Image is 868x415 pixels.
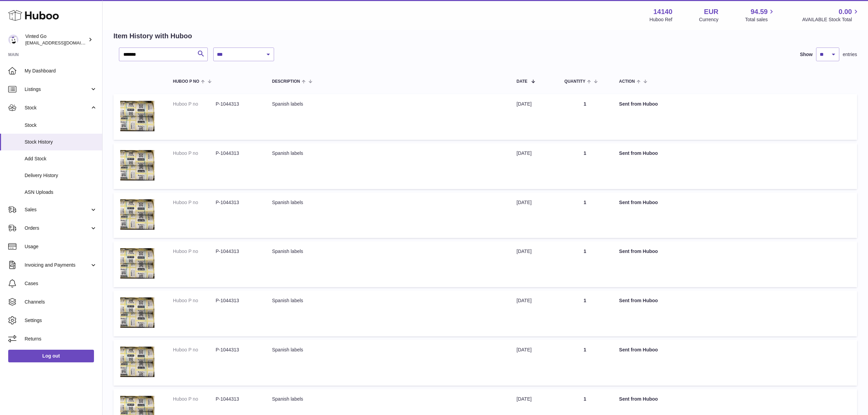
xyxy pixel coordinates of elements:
[272,79,300,84] span: Description
[113,31,192,41] h2: Item History with Huboo
[216,150,258,157] dd: P-1044313
[25,86,90,93] span: Listings
[8,350,94,362] a: Log out
[25,336,97,342] span: Returns
[619,249,658,254] strong: Sent from Huboo
[173,150,216,157] dt: Huboo P no
[25,225,90,231] span: Orders
[25,280,97,287] span: Cases
[619,396,658,402] strong: Sent from Huboo
[558,291,612,336] td: 1
[120,150,154,180] img: 1746788087.png
[25,172,97,179] span: Delivery History
[120,347,154,377] img: 1746788087.png
[216,248,258,255] dd: P-1044313
[25,317,97,324] span: Settings
[173,101,216,107] dt: Huboo P no
[843,51,857,58] span: entries
[558,241,612,287] td: 1
[619,101,658,107] strong: Sent from Huboo
[265,291,510,336] td: Spanish labels
[745,7,775,23] a: 94.59 Total sales
[839,7,852,16] span: 0.00
[558,192,612,238] td: 1
[173,396,216,402] dt: Huboo P no
[653,7,673,16] strong: 14140
[265,241,510,287] td: Spanish labels
[510,192,558,238] td: [DATE]
[510,94,558,140] td: [DATE]
[120,199,154,230] img: 1746788087.png
[265,340,510,386] td: Spanish labels
[619,150,658,156] strong: Sent from Huboo
[8,35,18,45] img: internalAdmin-14140@internal.huboo.com
[216,396,258,402] dd: P-1044313
[120,297,154,328] img: 1746788087.png
[173,347,216,353] dt: Huboo P no
[216,347,258,353] dd: P-1044313
[558,143,612,189] td: 1
[216,101,258,107] dd: P-1044313
[619,347,658,352] strong: Sent from Huboo
[565,79,585,84] span: Quantity
[650,16,673,23] div: Huboo Ref
[25,243,97,250] span: Usage
[120,248,154,279] img: 1746788087.png
[216,297,258,304] dd: P-1044313
[510,143,558,189] td: [DATE]
[173,79,199,84] span: Huboo P no
[558,340,612,386] td: 1
[619,79,635,84] span: Action
[510,340,558,386] td: [DATE]
[517,79,528,84] span: Date
[25,139,97,145] span: Stock History
[265,94,510,140] td: Spanish labels
[265,143,510,189] td: Spanish labels
[173,297,216,304] dt: Huboo P no
[802,16,860,23] span: AVAILABLE Stock Total
[704,7,718,16] strong: EUR
[25,262,90,268] span: Invoicing and Payments
[173,248,216,255] dt: Huboo P no
[699,16,719,23] div: Currency
[25,156,97,162] span: Add Stock
[25,122,97,129] span: Stock
[510,241,558,287] td: [DATE]
[25,299,97,305] span: Channels
[25,68,97,74] span: My Dashboard
[802,7,860,23] a: 0.00 AVAILABLE Stock Total
[510,291,558,336] td: [DATE]
[120,101,154,131] img: 1746788087.png
[25,33,87,46] div: Vinted Go
[750,7,768,16] span: 94.59
[216,199,258,206] dd: P-1044313
[745,16,775,23] span: Total sales
[619,298,658,303] strong: Sent from Huboo
[558,94,612,140] td: 1
[619,200,658,205] strong: Sent from Huboo
[25,40,100,45] span: [EMAIL_ADDRESS][DOMAIN_NAME]
[173,199,216,206] dt: Huboo P no
[25,105,90,111] span: Stock
[265,192,510,238] td: Spanish labels
[25,206,90,213] span: Sales
[25,189,97,196] span: ASN Uploads
[800,51,813,58] label: Show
